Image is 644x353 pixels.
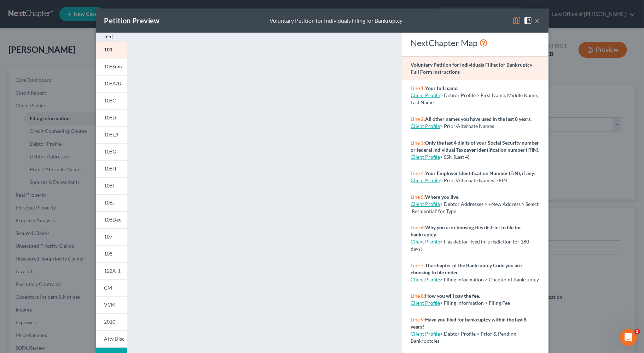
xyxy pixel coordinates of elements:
[96,245,127,262] a: 108
[96,228,127,245] a: 107
[411,224,425,230] span: Line 6:
[411,239,529,252] span: > Has debtor lived in jurisdiction for 180 days?
[96,177,127,194] a: 106I
[104,217,122,223] span: 106Dec
[425,293,480,299] strong: How you will pay the fee.
[411,85,425,91] span: Line 1:
[104,16,160,26] div: Petition Preview
[96,330,127,348] a: Atty Disc
[411,316,425,323] span: Line 9:
[425,194,459,200] strong: Where you live.
[411,62,535,75] strong: Voluntary Petition for Individuals Filing for Bankruptcy - Full Form Instructions
[96,279,127,296] a: CM
[104,149,116,155] span: 106G
[524,16,532,25] img: help-close-5ba153eb36485ed6c1ea00a893f15db1cb9b99d6cae46e1a8edb6c62d00a1a76.svg
[104,183,114,189] span: 106I
[96,41,127,58] a: 101
[411,201,440,207] a: Client Profile
[96,194,127,211] a: 106J
[425,170,535,176] strong: Your Employer Identification Number (EIN), if any.
[411,262,425,268] span: Line 7:
[104,302,116,308] span: VCM
[96,109,127,126] a: 106D
[96,211,127,228] a: 106Dec
[104,336,125,342] span: Atty Disc
[104,114,117,121] span: 106D
[96,126,127,143] a: 106E/F
[96,75,127,92] a: 106A/B
[411,154,440,160] a: Client Profile
[411,116,425,122] span: Line 2:
[411,123,440,129] a: Client Profile
[411,194,425,200] span: Line 5:
[425,85,458,91] strong: Your full name.
[96,92,127,109] a: 106C
[411,170,425,176] span: Line 4:
[440,177,507,183] span: > Prior/Alternate Names > EIN
[104,63,122,69] span: 106Sum
[269,17,403,25] div: Voluntary Petition for Individuals Filing for Bankruptcy
[535,16,540,25] button: ×
[411,92,538,105] span: > Debtor Profile > First Name, Middle Name, Last Name
[411,262,522,275] strong: The chapter of the Bankruptcy Code you are choosing to file under.
[104,200,115,206] span: 106J
[634,329,640,335] span: 3
[104,234,113,240] span: 107
[411,331,516,344] span: > Debtor Profile > Prior & Pending Bankruptcies
[512,16,521,25] img: map-eea8200ae884c6f1103ae1953ef3d486a96c86aabb227e865a55264e3737af1f.svg
[411,92,440,98] a: Client Profile
[104,251,113,257] span: 108
[104,80,121,86] span: 106A/B
[425,116,532,122] strong: All other names you have used in the last 8 years.
[104,166,117,172] span: 106H
[440,300,510,306] span: > Filing Information > Filing Fee
[440,154,469,160] span: > SSN (Last 4)
[411,177,440,183] a: Client Profile
[96,143,127,160] a: 106G
[411,37,540,49] div: NextChapter Map
[411,300,440,306] a: Client Profile
[411,276,440,282] a: Client Profile
[96,313,127,330] a: 2010
[411,293,425,299] span: Line 8:
[411,201,539,214] span: > Debtor Addresses > +New Address > Select 'Residential' for Type
[104,285,112,291] span: CM
[411,316,527,330] strong: Have you filed for bankruptcy within the last 8 years?
[104,46,113,52] span: 101
[96,160,127,177] a: 106H
[104,33,113,41] img: expand-e0f6d898513216a626fdd78e52531dac95497ffd26381d4c15ee2fc46db09dca.svg
[411,140,425,146] span: Line 3:
[104,319,116,325] span: 2010
[104,97,116,103] span: 106C
[411,224,521,237] strong: Why you are choosing this district to file for bankruptcy.
[411,239,440,245] a: Client Profile
[440,123,494,129] span: > Prior/Alternate Names
[96,58,127,75] a: 106Sum
[96,296,127,313] a: VCM
[411,140,539,153] strong: Only the last 4 digits of your Social Security number or federal Individual Taxpayer Identificati...
[104,268,121,274] span: 122A-1
[411,331,440,337] a: Client Profile
[620,329,637,346] iframe: Intercom live chat
[96,262,127,279] a: 122A-1
[440,276,539,282] span: > Filing Information > Chapter of Bankruptcy
[104,131,120,138] span: 106E/F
